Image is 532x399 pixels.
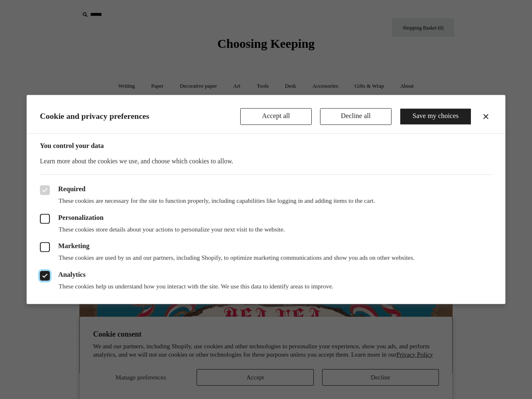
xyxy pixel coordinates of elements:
[40,254,492,263] p: These cookies are used by us and our partners, including Shopify, to optimize marketing communica...
[320,108,392,125] button: Decline all
[40,283,492,291] p: These cookies help us understand how you interact with the site. We use this data to identify are...
[40,142,492,150] h3: You control your data
[40,271,492,281] label: Analytics
[40,242,492,252] label: Marketing
[40,112,240,121] h2: Cookie and privacy preferences
[240,108,312,125] button: Accept all
[40,185,492,195] label: Required
[40,156,492,166] p: Learn more about the cookies we use, and choose which cookies to allow.
[400,108,471,125] button: Save my choices
[40,197,492,206] p: These cookies are necessary for the site to function properly, including capabilities like loggin...
[40,226,492,234] p: These cookies store details about your actions to personalize your next visit to the website.
[481,111,491,121] button: Close dialog
[40,214,492,224] label: Personalization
